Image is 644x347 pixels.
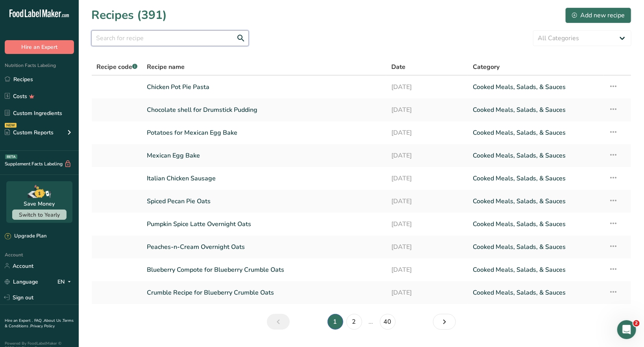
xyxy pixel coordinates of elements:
[473,102,599,118] a: Cooked Meals, Salads, & Sauces
[147,216,382,232] a: Pumpkin Spice Latte Overnight Oats
[346,314,362,330] a: Page 2.
[473,147,599,164] a: Cooked Meals, Salads, & Sauces
[391,216,463,232] a: [DATE]
[147,170,382,187] a: Italian Chicken Sausage
[147,124,382,141] a: Potatoes for Mexican Egg Bake
[391,147,463,164] a: [DATE]
[391,193,463,210] a: [DATE]
[267,314,290,330] a: Previous page
[391,239,463,255] a: [DATE]
[5,232,46,240] div: Upgrade Plan
[5,275,38,289] a: Language
[391,284,463,301] a: [DATE]
[57,277,74,286] div: EN
[5,318,33,323] a: Hire an Expert .
[147,262,382,278] a: Blueberry Compote for Blueberry Crumble Oats
[5,128,54,137] div: Custom Reports
[147,62,185,72] span: Recipe name
[147,193,382,210] a: Spiced Pecan Pie Oats
[96,63,137,71] span: Recipe code
[34,318,44,323] a: FAQ .
[24,200,55,208] div: Save Money
[391,62,405,72] span: Date
[391,124,463,141] a: [DATE]
[565,7,631,23] button: Add new recipe
[633,320,640,327] span: 2
[91,6,167,24] h1: Recipes (391)
[147,102,382,118] a: Chocolate shell for Drumstick Pudding
[147,284,382,301] a: Crumble Recipe for Blueberry Crumble Oats
[5,123,17,128] div: NEW
[572,11,625,20] div: Add new recipe
[473,193,599,210] a: Cooked Meals, Salads, & Sauces
[380,314,396,330] a: Page 40.
[473,124,599,141] a: Cooked Meals, Salads, & Sauces
[473,239,599,255] a: Cooked Meals, Salads, & Sauces
[391,102,463,118] a: [DATE]
[12,210,67,220] button: Switch to Yearly
[473,62,500,72] span: Category
[91,30,249,46] input: Search for recipe
[473,170,599,187] a: Cooked Meals, Salads, & Sauces
[473,216,599,232] a: Cooked Meals, Salads, & Sauces
[44,318,63,323] a: About Us .
[473,262,599,278] a: Cooked Meals, Salads, & Sauces
[147,239,382,255] a: Peaches-n-Cream Overnight Oats
[617,320,636,339] iframe: Intercom live chat
[473,284,599,301] a: Cooked Meals, Salads, & Sauces
[5,318,74,329] a: Terms & Conditions .
[5,40,74,54] button: Hire an Expert
[433,314,456,330] a: Next page
[147,147,382,164] a: Mexican Egg Bake
[30,323,55,329] a: Privacy Policy
[391,79,463,95] a: [DATE]
[391,170,463,187] a: [DATE]
[391,262,463,278] a: [DATE]
[473,79,599,95] a: Cooked Meals, Salads, & Sauces
[147,79,382,95] a: Chicken Pot Pie Pasta
[19,211,60,219] span: Switch to Yearly
[5,154,17,159] div: BETA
